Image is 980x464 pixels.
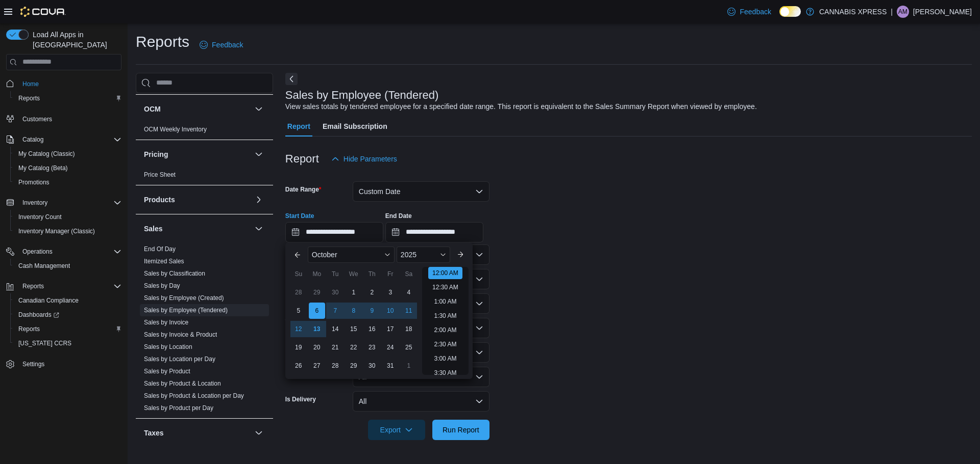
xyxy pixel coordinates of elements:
button: Inventory [2,196,126,210]
a: [US_STATE] CCRS [14,337,76,349]
span: Run Report [443,425,479,435]
a: Sales by Employee (Tendered) [144,307,228,314]
span: Sales by Product per Day [144,404,213,412]
span: Settings [18,358,121,370]
button: Open list of options [475,299,483,308]
span: Sales by Location per Day [144,355,215,363]
button: Pricing [144,149,251,159]
button: Reports [2,279,126,293]
span: Washington CCRS [14,337,121,349]
li: 1:30 AM [430,310,460,322]
button: All [353,391,489,412]
div: day-1 [346,284,362,301]
div: day-20 [309,339,325,356]
span: 2025 [401,251,416,259]
button: Promotions [10,175,126,189]
span: Inventory Manager (Classic) [18,227,95,235]
span: Settings [22,360,44,368]
button: Inventory Count [10,210,126,224]
a: Sales by Invoice & Product [144,331,217,338]
div: Sa [401,266,417,282]
button: Pricing [253,148,265,160]
label: Is Delivery [285,395,316,403]
a: Dashboards [10,308,126,322]
button: Inventory [18,197,52,209]
div: day-16 [364,321,380,337]
h3: Products [144,195,175,205]
div: day-14 [327,321,344,337]
button: Catalog [18,133,47,146]
span: Feedback [212,40,243,50]
span: Customers [22,115,52,123]
span: Promotions [18,178,50,186]
span: Sales by Product [144,367,190,375]
div: View sales totals by tendered employee for a specified date range. This report is equivalent to t... [285,101,757,112]
button: Next [285,73,298,85]
span: Home [18,77,121,90]
button: My Catalog (Classic) [10,147,126,161]
div: day-30 [364,358,380,374]
button: Catalog [2,132,126,147]
div: Button. Open the month selector. October is currently selected. [308,247,395,263]
button: Open list of options [475,324,483,332]
a: Feedback [723,2,775,22]
button: OCM [144,104,251,114]
span: Sales by Day [144,282,180,290]
span: Sales by Location [144,343,192,351]
span: Catalog [18,133,121,146]
a: Dashboards [14,309,63,321]
button: Run Report [432,420,489,440]
button: Settings [2,357,126,371]
span: AM [898,6,908,18]
span: [US_STATE] CCRS [18,339,71,347]
span: Price Sheet [144,171,176,179]
a: Sales by Day [144,282,180,289]
p: | [891,6,893,18]
span: My Catalog (Classic) [18,150,75,158]
a: Settings [18,358,48,370]
img: Cova [20,7,66,17]
div: day-7 [327,303,344,319]
span: Inventory [18,197,121,209]
div: day-27 [309,358,325,374]
div: We [346,266,362,282]
h3: Sales by Employee (Tendered) [285,89,439,101]
a: Reports [14,92,44,104]
button: My Catalog (Beta) [10,161,126,175]
a: Promotions [14,176,54,188]
li: 12:30 AM [428,281,462,293]
div: day-19 [290,339,307,356]
div: Su [290,266,307,282]
div: day-6 [309,303,325,319]
div: day-11 [401,303,417,319]
div: day-29 [346,358,362,374]
li: 12:00 AM [428,267,462,279]
span: Sales by Classification [144,269,205,278]
span: Dashboards [18,311,59,319]
div: day-1 [401,358,417,374]
h3: Sales [144,224,163,234]
a: My Catalog (Classic) [14,148,79,160]
button: Open list of options [475,275,483,283]
span: Sales by Product & Location [144,379,221,388]
div: day-21 [327,339,344,356]
span: Itemized Sales [144,257,184,265]
div: day-30 [327,284,344,301]
span: End Of Day [144,245,176,253]
p: CANNABIS XPRESS [819,6,887,18]
div: OCM [136,123,273,140]
a: Sales by Product & Location per Day [144,392,244,399]
div: day-8 [346,303,362,319]
div: Mo [309,266,325,282]
button: Operations [18,245,57,258]
div: day-5 [290,303,307,319]
h3: Taxes [144,428,164,438]
div: day-28 [290,284,307,301]
button: Canadian Compliance [10,293,126,308]
a: Feedback [195,35,247,55]
span: Canadian Compliance [14,294,121,307]
span: Feedback [740,7,771,17]
span: Sales by Invoice [144,318,188,326]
